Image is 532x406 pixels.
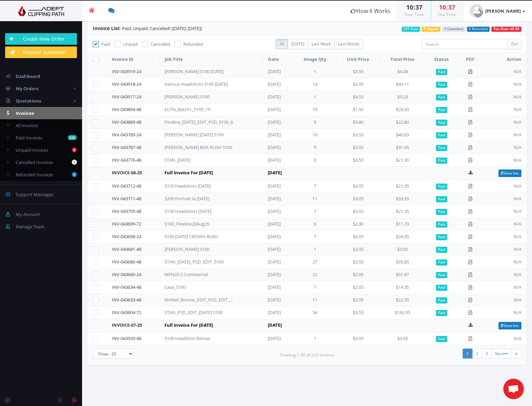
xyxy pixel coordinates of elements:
div: ELITA_Batch1_5100_19 [164,106,233,113]
td: 10 [293,129,337,141]
span: Paid Invoices [16,135,42,141]
input: Go! [507,39,521,49]
input: Search [422,39,508,49]
span: Quotations [16,98,41,104]
span: Refunded Invoices [16,172,53,178]
td: [DATE] [263,66,293,78]
td: [DATE] [263,129,293,141]
a: INV-043634-48 [112,284,141,290]
div: [PERSON_NAME] [DATE] 5100 [164,132,233,138]
a: 2 [472,349,482,358]
td: $3.05 [337,78,380,91]
td: 1 [293,66,337,78]
td: $4.08 [380,66,425,78]
td: $2.05 [337,281,380,294]
span: Cancelled [151,41,170,47]
td: $33.55 [380,193,425,205]
a: INV-043633-48 [112,297,141,303]
td: $3.55 [337,256,380,269]
td: Full Invoice For [DATE] [159,167,263,180]
span: Paid [436,132,447,138]
div: 5100 headshots [DATE] [164,183,233,189]
a: INV-043705-48 [112,208,141,214]
b: 1 [72,160,77,165]
td: 7 [293,205,337,218]
th: PDF [458,53,483,66]
a: INV-043698-24 [112,233,141,240]
a: INV-043680-48 [112,259,141,265]
div: 5100 [DATE] CROWN RUSH [164,233,233,240]
td: [DATE] [263,281,293,294]
span: 37 [415,3,422,11]
td: $3.05 [337,243,380,256]
span: Paid [101,41,110,47]
td: $21.35 [380,205,425,218]
td: 19 [293,104,337,116]
td: [DATE] [263,294,293,307]
span: Support Messages [16,191,53,198]
td: N/A [483,104,527,116]
a: INV-043699-72 [112,221,141,227]
td: [DATE] [263,141,293,154]
span: 37 [448,3,455,11]
th: Total Price [380,53,425,66]
div: STAN_[DATE] [164,157,233,163]
td: $31.95 [380,141,425,154]
div: Various Headshots 5100 [DATE] [164,81,233,87]
a: INV-043711-48 [112,195,141,202]
span: Paid [436,184,447,190]
td: $162.95 [380,307,425,319]
td: 6 [293,218,337,231]
span: Paid [436,234,447,240]
td: $14.35 [380,281,425,294]
td: N/A [483,205,527,218]
div: 5100 Headshots [DATE] [164,208,233,215]
td: [DATE] [263,231,293,243]
span: - Paid, Unpaid, Cancelled! ([DATE]: [DATE]) [93,25,202,31]
td: $3.05 [337,231,380,243]
td: [DATE] [263,180,293,193]
td: N/A [483,281,527,294]
td: $11.73 [380,218,425,231]
label: All [276,39,288,49]
span: All Invoices [16,122,38,128]
span: 225 Paid [402,27,420,32]
small: Showing 1-20 of 226 Invoices [280,352,335,358]
td: $22.80 [380,116,425,129]
div: 5100_Fineline20Aug25 [164,221,233,227]
a: Create New Order [5,33,77,45]
td: $3.55 [337,66,380,78]
span: Paid [436,158,447,164]
label: [DATE] [288,39,308,49]
td: $2.30 [337,218,380,231]
a: [PERSON_NAME] [463,1,532,21]
span: 1 Cancelled [442,27,465,32]
td: [DATE] [263,307,293,319]
span: 10 [439,3,446,11]
span: Unpaid [123,41,138,47]
td: 9 [293,141,337,154]
a: INV-043917-24 [112,94,141,100]
td: [DATE] [263,154,293,167]
td: $5.23 [380,91,425,104]
div: [PERSON_NAME] BOX RUSH 5100 [164,144,233,151]
td: $3.05 [337,193,380,205]
span: 0 Unpaid [422,27,440,32]
td: $51.87 [380,269,425,281]
td: N/A [483,141,527,154]
span: Paid [436,336,447,342]
td: [DATE] [263,78,293,91]
a: View Inv. [498,170,521,177]
td: $3.05 [380,333,425,345]
td: 11 [293,193,337,205]
td: [DATE] [263,91,293,104]
b: 0 [72,172,77,177]
img: user_default.jpg [470,4,483,18]
span: Paid [436,145,447,151]
a: INV-043789-24 [112,132,141,138]
td: N/A [483,180,527,193]
td: 22 [293,269,337,281]
div: [PERSON_NAME] 5100 [164,246,233,253]
div: STAN_[DATE]_PSD_EDIT_5100 [164,259,233,265]
td: $3.55 [337,307,380,319]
